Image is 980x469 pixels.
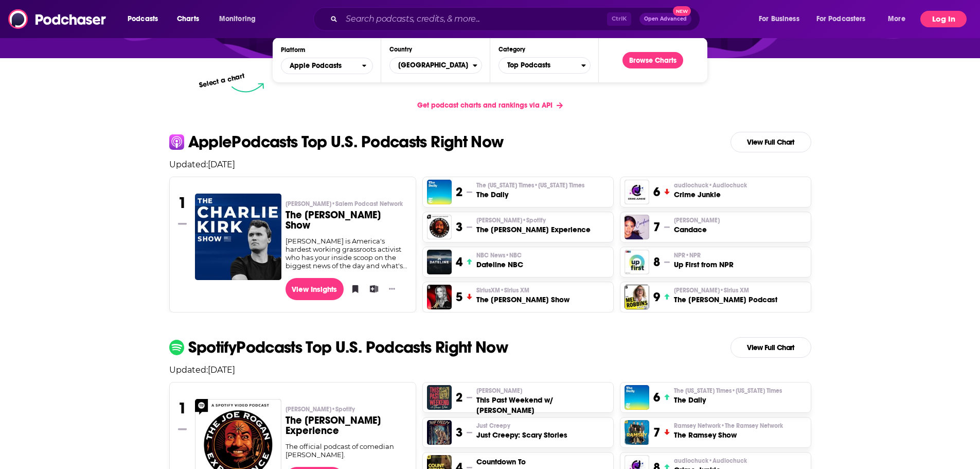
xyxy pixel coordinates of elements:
span: • Spotify [522,217,546,224]
p: audiochuck • Audiochuck [674,457,747,465]
span: Monitoring [219,12,256,26]
p: The New York Times • New York Times [674,387,782,395]
span: More [888,12,905,26]
p: Select a chart [199,72,246,90]
span: • NBC [505,252,522,259]
p: Candace Owens [674,216,720,224]
button: Open AdvancedNew [639,13,691,25]
a: This Past Weekend w/ Theo Von [427,385,452,410]
span: • NPR [685,252,701,259]
p: Joe Rogan • Spotify [286,405,407,413]
p: Theo Von [476,387,609,395]
h3: This Past Weekend w/ [PERSON_NAME] [476,395,609,415]
a: The Daily [625,385,649,410]
a: SiriusXM•Sirius XMThe [PERSON_NAME] Show [476,286,569,305]
h3: 5 [456,289,462,305]
img: Crime Junkie [625,180,649,204]
h3: 2 [456,390,462,405]
input: Search podcasts, credits, & more... [342,11,607,27]
span: audiochuck [674,181,747,189]
span: The [US_STATE] Times [476,181,584,189]
p: Just Creepy [476,422,567,430]
span: [PERSON_NAME] [476,216,546,224]
button: Add to List [366,281,377,297]
h3: The Daily [476,189,584,200]
a: [PERSON_NAME]•SpotifyThe [PERSON_NAME] Experience [476,216,591,235]
a: Ramsey Network•The Ramsey NetworkThe Ramsey Show [674,422,783,440]
p: NBC News • NBC [476,251,523,259]
a: Just Creepy: Scary Stories [427,420,452,445]
h3: The [PERSON_NAME] Show [476,294,569,305]
img: The Mel Robbins Podcast [625,285,649,309]
a: [PERSON_NAME]This Past Weekend w/ [PERSON_NAME] [476,387,609,415]
a: View Full Chart [730,132,811,152]
h3: The Ramsey Show [674,430,783,440]
button: Show More Button [385,284,399,294]
h3: 1 [178,399,187,418]
h3: 2 [456,184,462,200]
h3: 9 [653,289,660,305]
a: The Charlie Kirk Show [195,194,281,280]
span: • Sirius XM [500,287,529,294]
span: [PERSON_NAME] [674,286,749,294]
span: NBC News [476,251,522,259]
img: Candace [625,215,649,239]
span: Ramsey Network [674,422,783,430]
p: NPR • NPR [674,251,734,259]
h3: 7 [653,219,660,235]
a: [PERSON_NAME]•Sirius XMThe [PERSON_NAME] Podcast [674,286,777,305]
span: NPR [674,251,701,259]
h3: 4 [456,254,462,270]
span: Get podcast charts and rankings via API [417,101,553,110]
a: Dateline NBC [427,250,452,274]
h3: The [PERSON_NAME] Show [286,210,407,231]
a: [PERSON_NAME]•SpotifyThe [PERSON_NAME] Experience [286,405,407,442]
h3: 8 [653,254,660,270]
h3: Dateline NBC [476,259,523,270]
span: • [US_STATE] Times [534,182,584,189]
span: [PERSON_NAME] [476,387,522,395]
a: [PERSON_NAME]Candace [674,216,720,235]
a: The [US_STATE] Times•[US_STATE] TimesThe Daily [674,387,782,405]
button: open menu [810,11,881,27]
a: Charts [170,11,205,27]
p: Apple Podcasts Top U.S. Podcasts Right Now [188,134,504,150]
button: Bookmark Podcast [348,281,358,297]
img: spotify Icon [169,340,184,355]
span: • The Ramsey Network [721,422,783,429]
div: The official podcast of comedian [PERSON_NAME]. [286,442,407,459]
span: • Audiochuck [708,182,747,189]
img: Podchaser - Follow, Share and Rate Podcasts [8,9,107,29]
a: NBC News•NBCDateline NBC [476,251,523,270]
h3: The [PERSON_NAME] Experience [286,415,407,436]
img: select arrow [231,83,264,93]
p: Ramsey Network • The Ramsey Network [674,422,783,430]
h3: The [PERSON_NAME] Podcast [674,294,777,305]
img: The Megyn Kelly Show [427,285,452,309]
span: [GEOGRAPHIC_DATA] [390,57,472,74]
img: The Joe Rogan Experience [427,215,452,239]
img: The Daily [427,180,452,204]
span: The [US_STATE] Times [674,387,782,395]
span: [PERSON_NAME] [674,216,720,224]
h3: 7 [653,425,660,440]
img: The Ramsey Show [625,420,649,445]
span: [PERSON_NAME] [286,200,403,208]
button: open menu [120,11,171,27]
span: Podcasts [128,12,158,26]
span: SiriusXM [476,286,529,294]
a: Countdown To [476,457,526,467]
div: [PERSON_NAME] is America's hardest working grassroots activist who has your inside scoop on the b... [286,237,407,270]
a: Up First from NPR [625,250,649,274]
button: Categories [498,57,591,74]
